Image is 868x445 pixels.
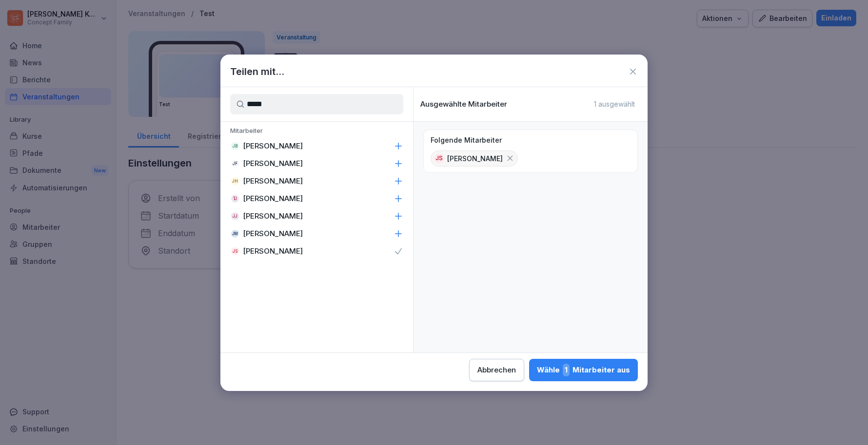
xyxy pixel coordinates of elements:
[243,246,303,256] p: [PERSON_NAME]
[231,195,239,203] div: TJ
[594,100,635,109] p: 1 ausgewählt
[537,364,630,376] div: Wähle Mitarbeiter aus
[434,153,444,164] div: JS
[469,359,524,381] button: Abbrechen
[243,141,303,151] p: [PERSON_NAME]
[231,160,239,167] div: JF
[230,64,284,79] h1: Teilen mit...
[243,176,303,186] p: [PERSON_NAME]
[243,194,303,204] p: [PERSON_NAME]
[231,177,239,185] div: JH
[529,359,638,381] button: Wähle1Mitarbeiter aus
[231,142,239,150] div: JB
[431,136,502,145] p: Folgende Mitarbeiter
[220,127,413,137] p: Mitarbeiter
[420,100,507,109] p: Ausgewählte Mitarbeiter
[477,365,516,375] div: Abbrechen
[231,212,239,220] div: JJ
[231,247,239,255] div: JS
[447,153,503,164] p: [PERSON_NAME]
[563,364,570,376] span: 1
[231,230,239,238] div: JM
[243,229,303,239] p: [PERSON_NAME]
[243,159,303,168] p: [PERSON_NAME]
[243,211,303,221] p: [PERSON_NAME]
